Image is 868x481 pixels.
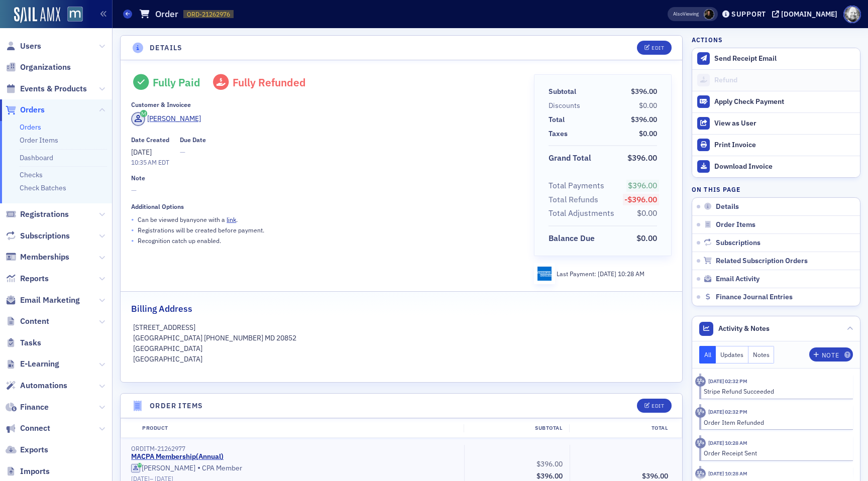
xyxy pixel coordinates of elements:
[637,208,657,218] span: $0.00
[692,48,860,69] button: Send Receipt Email
[549,207,618,219] span: Total Adjustments
[549,194,602,206] span: Total Refunds
[843,6,861,23] span: Profile
[67,7,83,22] img: SailAMX
[731,10,766,19] div: Support
[150,43,183,53] h4: Details
[20,183,66,192] a: Check Batches
[716,220,755,229] span: Order Items
[131,214,134,225] span: •
[549,114,565,125] div: Total
[714,119,855,128] div: View as User
[673,11,683,17] div: Also
[536,459,563,468] span: $396.00
[549,232,595,245] div: Balance Due
[20,380,67,391] span: Automations
[131,174,145,182] div: Note
[131,101,191,108] div: Customer & Invoicee
[131,225,134,235] span: •
[6,402,49,413] a: Finance
[131,464,195,473] a: [PERSON_NAME]
[6,444,48,455] a: Exports
[549,114,568,125] span: Total
[537,267,552,281] img: amex
[718,323,770,334] span: Activity & Notes
[822,352,839,358] div: Note
[464,424,569,432] div: Subtotal
[197,463,200,473] span: •
[131,302,192,315] h2: Billing Address
[549,100,580,111] div: Discounts
[549,207,614,219] div: Total Adjustments
[708,408,747,415] time: 10/1/2025 02:32 PM
[6,380,67,391] a: Automations
[708,470,747,477] time: 8/19/2025 10:28 AM
[628,180,657,190] span: $396.00
[60,7,83,24] a: View Homepage
[20,252,69,263] span: Memberships
[772,11,841,18] button: [DOMAIN_NAME]
[20,444,48,455] span: Exports
[639,129,657,138] span: $0.00
[20,358,59,370] span: E-Learning
[536,471,563,480] span: $396.00
[187,10,230,19] span: ORD-21262976
[549,86,580,97] span: Subtotal
[704,387,846,396] div: Stripe Refund Succeeded
[131,445,457,452] div: ORDITM-21262977
[549,129,571,139] span: Taxes
[227,215,236,223] a: link
[133,343,670,354] p: [GEOGRAPHIC_DATA]
[180,147,206,158] span: —
[138,215,238,224] p: Can be viewed by anyone with a .
[637,399,672,413] button: Edit
[652,403,664,409] div: Edit
[809,347,853,362] button: Note
[153,76,200,89] div: Fully Paid
[695,438,706,448] div: Activity
[157,158,169,166] span: EDT
[6,337,41,348] a: Tasks
[631,87,657,96] span: $396.00
[549,194,598,206] div: Total Refunds
[692,185,860,194] h4: On this page
[714,162,855,171] div: Download Invoice
[14,7,60,23] img: SailAMX
[598,270,618,278] span: [DATE]
[6,423,50,434] a: Connect
[142,464,195,473] div: [PERSON_NAME]
[131,235,134,246] span: •
[704,418,846,427] div: Order Item Refunded
[20,209,69,220] span: Registrations
[716,202,739,211] span: Details
[6,273,49,284] a: Reports
[716,238,761,248] span: Subscriptions
[549,180,604,192] div: Total Payments
[131,158,157,166] time: 10:35 AM
[133,322,670,333] p: [STREET_ADDRESS]
[131,148,152,157] span: [DATE]
[6,358,59,370] a: E-Learning
[618,270,644,278] span: 10:28 AM
[133,354,670,365] p: [GEOGRAPHIC_DATA]
[569,424,675,432] div: Total
[20,466,50,477] span: Imports
[131,203,184,210] div: Additional Options
[131,112,201,126] a: [PERSON_NAME]
[20,136,58,145] a: Order Items
[20,423,50,434] span: Connect
[748,346,775,364] button: Notes
[20,41,41,52] span: Users
[704,9,714,20] span: Lauren McDonough
[549,86,576,97] div: Subtotal
[20,104,45,115] span: Orders
[20,402,49,413] span: Finance
[549,232,598,245] span: Balance Due
[692,134,860,156] a: Print Invoice
[20,170,43,179] a: Checks
[147,113,201,124] div: [PERSON_NAME]
[20,337,41,348] span: Tasks
[20,83,87,94] span: Events & Products
[695,407,706,418] div: Activity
